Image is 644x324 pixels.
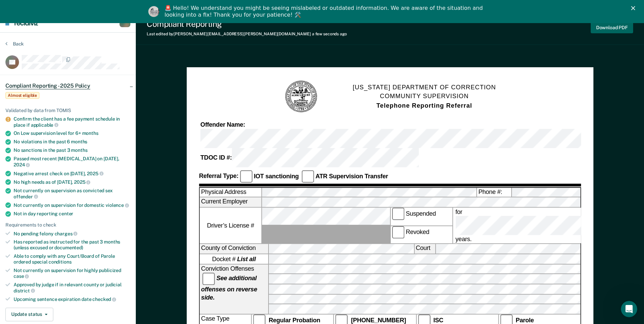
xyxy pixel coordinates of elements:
span: checked [92,296,116,302]
span: charges [55,231,78,236]
strong: IOT sanctioning [254,173,298,180]
label: Suspended [390,208,452,226]
strong: Offender Name: [200,122,245,128]
strong: Telephone Reporting Referral [376,102,472,109]
strong: TDOC ID #: [200,155,232,161]
div: Close [631,6,638,10]
div: Compliant Reporting [147,19,347,29]
input: ATR Supervision Transfer [301,170,314,183]
div: On Low supervision level for 6+ [14,130,130,136]
label: for years. [454,208,644,244]
strong: See additional offenses on reverse side. [201,275,257,301]
label: Phone #: [477,187,511,197]
strong: [PHONE_NUMBER] [351,317,406,324]
div: Not in day reporting [14,211,130,217]
div: Conviction Offenses [200,264,268,314]
div: Approved by judge if in relevant county or judicial [14,282,130,293]
span: months [71,139,87,144]
button: Update status [5,308,53,321]
div: Last edited by [PERSON_NAME][EMAIL_ADDRESS][PERSON_NAME][DOMAIN_NAME] [147,32,347,36]
strong: Parole [516,317,534,324]
label: Driver’s License # [200,208,261,244]
strong: ISC [433,317,443,324]
span: Compliant Reporting - 2025 Policy [5,83,90,89]
button: Back [5,41,24,47]
input: Revoked [392,226,404,238]
span: violence [106,202,129,208]
label: Current Employer [200,198,261,207]
label: Physical Address [200,187,261,197]
div: Upcoming sentence expiration date [14,296,130,302]
img: Profile image for Kim [148,6,159,17]
strong: List all [237,255,256,262]
span: Almost eligible [5,92,39,99]
div: Able to comply with any Court/Board of Parole ordered special [14,253,130,265]
label: Revoked [390,226,452,244]
div: Negative arrest check on [DATE], [14,170,130,177]
h1: [US_STATE] DEPARTMENT OF CORRECTION COMMUNITY SUPERVISION [353,83,496,111]
span: months [82,130,98,136]
span: 2025 [87,171,103,176]
input: IOT sanctioning [240,170,252,183]
span: district [14,288,35,293]
div: Has reported as instructed for the past 3 months (unless excused or [14,239,130,251]
input: Suspended [392,208,404,220]
div: Not currently on supervision for domestic [14,202,130,208]
span: documented) [54,245,83,250]
input: for years. [455,216,642,235]
div: Validated by data from TOMIS [5,108,130,113]
div: 🚨 Hello! We understand you might be seeing mislabeled or outdated information. We are aware of th... [165,5,485,18]
iframe: Intercom live chat [621,301,637,317]
div: No pending felony [14,231,130,237]
span: center [59,211,73,216]
div: Not currently on supervision for highly publicized [14,268,130,279]
span: 2025 [74,179,90,185]
span: 2024 [14,162,30,167]
strong: Regular Probation [269,317,320,324]
span: Docket # [212,255,256,263]
span: months [71,147,87,153]
label: County of Conviction [200,244,268,254]
div: No sanctions in the past 3 [14,147,130,153]
div: No violations in the past 6 [14,139,130,145]
div: Confirm the client has a fee payment schedule in place if applicable [14,116,130,128]
span: case [14,273,29,279]
strong: ATR Supervision Transfer [315,173,388,180]
span: offender [14,194,38,199]
strong: Referral Type: [199,173,238,180]
div: No high needs as of [DATE], [14,179,130,185]
div: Not currently on supervision as convicted sex [14,188,130,199]
img: TN Seal [284,79,318,114]
button: Download PDF [591,22,633,33]
div: Passed most recent [MEDICAL_DATA] on [DATE], [14,156,130,167]
span: a few seconds ago [312,32,347,36]
div: Requirements to check [5,222,130,228]
input: See additional offenses on reverse side. [202,272,215,285]
span: conditions [49,259,72,265]
label: Court [414,244,435,254]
